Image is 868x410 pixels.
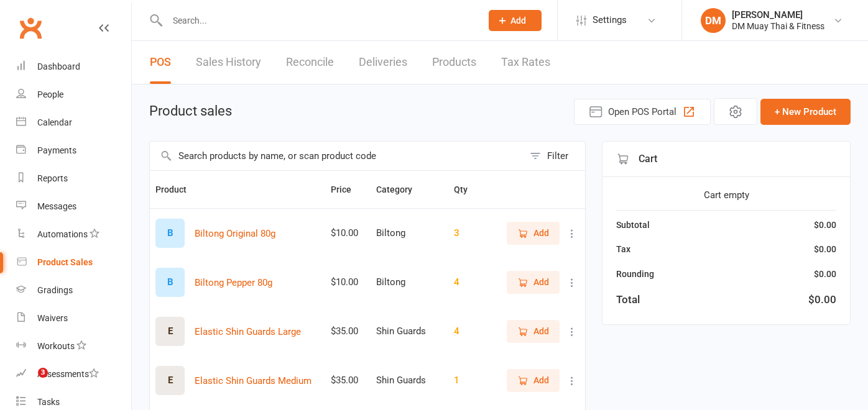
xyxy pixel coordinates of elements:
[489,10,542,31] button: Add
[533,373,549,387] span: Add
[37,397,60,407] div: Tasks
[507,369,560,391] button: Add
[12,368,42,398] iframe: Intercom live chat
[195,226,275,241] button: Biltong Original 80g
[16,81,131,109] a: People
[16,221,131,248] a: Automations
[574,99,711,125] button: Open POS Portal
[359,41,407,84] a: Deliveries
[376,184,426,194] span: Category
[16,137,131,165] a: Payments
[16,193,131,221] a: Messages
[814,218,836,232] div: $0.00
[37,313,68,323] div: Waivers
[454,182,481,197] button: Qty
[37,369,99,379] div: Assessments
[155,219,185,248] div: Set product image
[15,12,46,43] a: Clubworx
[593,6,627,34] span: Settings
[616,218,650,232] div: Subtotal
[16,304,131,332] a: Waivers
[155,317,185,346] div: Set product image
[37,89,63,99] div: People
[376,326,443,337] div: Shin Guards
[376,228,443,239] div: Biltong
[432,41,476,84] a: Products
[37,229,88,239] div: Automations
[760,99,851,125] button: + New Product
[608,104,676,119] span: Open POS Portal
[732,9,824,20] div: [PERSON_NAME]
[195,373,312,388] button: Elastic Shin Guards Medium
[37,257,93,267] div: Product Sales
[155,184,200,194] span: Product
[454,228,494,239] div: 3
[616,242,630,256] div: Tax
[376,375,443,386] div: Shin Guards
[331,326,365,337] div: $35.00
[507,222,560,244] button: Add
[547,148,568,163] div: Filter
[701,8,726,33] div: DM
[155,182,200,197] button: Product
[149,104,232,119] h1: Product sales
[376,182,426,197] button: Category
[16,332,131,360] a: Workouts
[814,242,836,256] div: $0.00
[37,173,68,183] div: Reports
[376,277,443,288] div: Biltong
[507,271,560,293] button: Add
[331,277,365,288] div: $10.00
[454,277,494,288] div: 4
[155,268,185,297] div: Set product image
[616,188,836,203] div: Cart empty
[286,41,334,84] a: Reconcile
[16,248,131,276] a: Product Sales
[37,61,80,71] div: Dashboard
[331,375,365,386] div: $35.00
[510,16,526,25] span: Add
[331,184,365,194] span: Price
[454,184,481,194] span: Qty
[533,226,549,240] span: Add
[454,375,494,386] div: 1
[616,291,640,308] div: Total
[37,341,75,351] div: Workouts
[16,276,131,304] a: Gradings
[16,109,131,137] a: Calendar
[603,142,850,177] div: Cart
[16,53,131,81] a: Dashboard
[16,165,131,193] a: Reports
[501,41,550,84] a: Tax Rates
[150,41,171,84] a: POS
[38,368,48,378] span: 3
[616,267,654,281] div: Rounding
[164,12,473,29] input: Search...
[533,275,549,289] span: Add
[37,117,72,127] div: Calendar
[507,320,560,342] button: Add
[37,145,76,155] div: Payments
[732,20,824,32] div: DM Muay Thai & Fitness
[16,360,131,388] a: Assessments
[37,285,73,295] div: Gradings
[454,326,494,337] div: 4
[331,228,365,239] div: $10.00
[331,182,365,197] button: Price
[814,267,836,281] div: $0.00
[196,41,261,84] a: Sales History
[808,291,836,308] div: $0.00
[195,324,301,339] button: Elastic Shin Guards Large
[533,324,549,338] span: Add
[524,142,585,170] button: Filter
[155,366,185,395] div: Set product image
[195,275,272,290] button: Biltong Pepper 80g
[37,201,76,211] div: Messages
[150,142,524,170] input: Search products by name, or scan product code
